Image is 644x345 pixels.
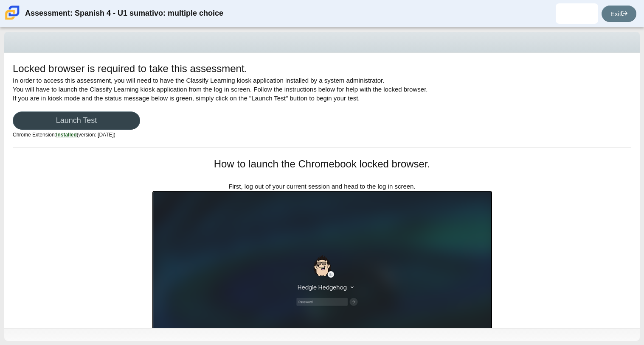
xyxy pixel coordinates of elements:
[13,61,247,76] h1: Locked browser is required to take this assessment.
[13,132,115,138] small: Chrome Extension:
[25,3,223,24] div: Assessment: Spanish 4 - U1 sumativo: multiple choice
[13,111,140,130] a: Launch Test
[56,132,77,138] u: Installed
[570,7,584,20] img: esperanza.reyescas.1BxwHO
[56,132,115,138] span: (version: [DATE])
[152,157,492,171] h1: How to launch the Chromebook locked browser.
[3,16,21,23] a: Carmen School of Science & Technology
[3,4,21,22] img: Carmen School of Science & Technology
[602,6,636,22] a: Exit
[13,61,631,147] div: In order to access this assessment, you will need to have the Classify Learning kiosk application...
